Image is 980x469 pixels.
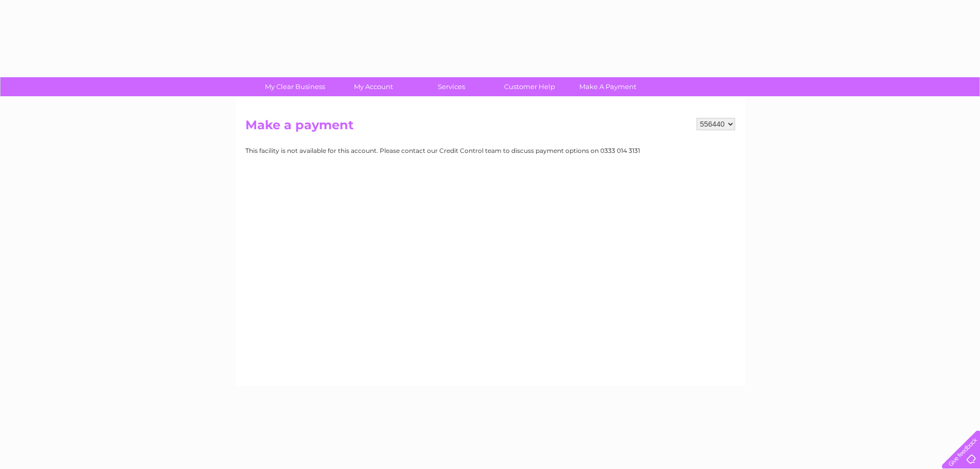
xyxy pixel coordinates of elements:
[245,147,735,154] div: This facility is not available for this account. Please contact our Credit Control team to discus...
[245,118,735,137] h2: Make a payment
[565,77,650,96] a: Make A Payment
[253,77,337,96] a: My Clear Business
[331,77,416,96] a: My Account
[409,77,494,96] a: Services
[487,77,572,96] a: Customer Help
